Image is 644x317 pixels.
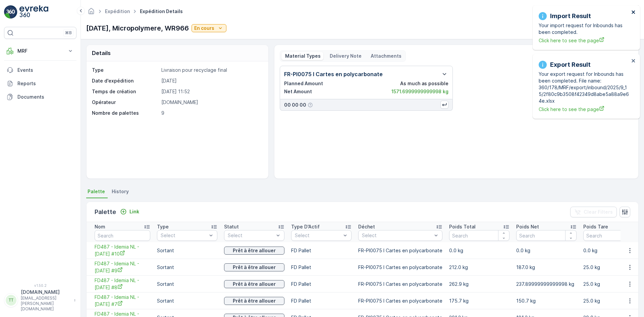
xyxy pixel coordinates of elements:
p: Net Amount [284,88,312,95]
p: 0.0 kg [449,247,509,254]
button: TT[DOMAIN_NAME][EMAIL_ADDRESS][PERSON_NAME][DOMAIN_NAME] [4,289,76,312]
div: TT [6,295,16,306]
img: logo_light-DOdMpM7g.png [19,5,48,19]
p: Link [129,208,139,215]
p: Select [295,232,341,239]
p: En cours [194,25,214,32]
button: Prêt à être allouer [224,297,284,305]
p: Material Types [284,53,321,59]
button: Prêt à être allouer [224,263,284,271]
a: FD487 - Idemia NL - 26.09.2024 #10 [95,244,150,257]
p: FR-PI0075 I Cartes en polycarbonate [358,281,442,287]
p: Date d'expédition [92,77,159,84]
p: Attachments [370,53,401,59]
input: Search [95,230,150,241]
a: FD487 - Idemia NL - 26.09.2024 #9 [95,260,150,274]
p: Prêt à être allouer [233,264,276,271]
p: Nom [95,223,105,230]
p: Import Result [550,11,591,21]
button: Prêt à être allouer [224,247,284,255]
p: Livraison pour recyclage final [161,67,261,73]
p: 175.7 kg [449,298,509,304]
p: Nombre de palettes [92,110,159,116]
p: 9 [161,110,261,116]
p: FR-PI0075 I Cartes en polycarbonate [358,264,442,271]
p: Poids Tare [583,223,608,230]
p: Documents [17,94,74,100]
p: Delivery Note [329,53,362,59]
p: [DATE] [161,77,261,84]
p: Type D'Actif [291,223,320,230]
span: History [112,188,129,195]
a: Expédition [105,8,130,14]
p: FD Pallet [291,264,352,271]
button: En cours [192,24,226,32]
a: FD487 - Idemia NL - 26.09.2024 #8 [95,277,150,291]
p: Statut [224,223,239,230]
p: 262.9 kg [449,281,509,287]
p: 1571.6999999999998 kg [391,88,448,95]
button: close [631,58,636,64]
p: 0.0 kg [516,247,577,254]
p: [EMAIL_ADDRESS][PERSON_NAME][DOMAIN_NAME] [21,296,70,312]
p: Sortant [157,281,217,287]
p: FR-PI0075 I Cartes en polycarbonate [284,70,383,78]
p: 212.0 kg [449,264,509,271]
p: [DATE], Micropolymere, WR966 [86,23,189,33]
button: Link [117,208,142,216]
a: Documents [4,90,76,104]
input: Search [449,230,509,241]
p: Reports [17,80,74,87]
p: Planned Amount [284,80,323,87]
p: Select [362,232,432,239]
p: FD Pallet [291,247,352,254]
p: Export Result [550,60,591,69]
p: Temps de création [92,88,159,95]
p: Poids Total [449,223,476,230]
p: Events [17,67,74,73]
p: 25.0 kg [583,281,644,287]
button: Prêt à être allouer [224,280,284,288]
p: FR-PI0075 I Cartes en polycarbonate [358,247,442,254]
p: Poids Net [516,223,539,230]
p: FD Pallet [291,281,352,287]
p: Prêt à être allouer [233,281,276,287]
span: Palette [88,188,105,195]
p: Palette [95,207,116,217]
p: 00 00 00 [284,102,306,108]
p: Clear Filters [584,209,613,215]
span: v 1.50.2 [4,283,76,287]
button: close [631,9,636,16]
span: FD487 - Idemia NL - [DATE] #7 [95,294,150,308]
p: Prêt à être allouer [233,298,276,304]
p: Sortant [157,298,217,304]
p: [DOMAIN_NAME] [161,99,261,106]
a: Click here to see the page [539,106,629,113]
p: 25.0 kg [583,298,644,304]
p: 237.89999999999998 kg [516,281,577,287]
span: FD487 - Idemia NL - [DATE] #9 [95,260,150,274]
p: Select [228,232,274,239]
input: Search [516,230,577,241]
a: Homepage [88,10,95,16]
p: ⌘B [65,30,72,36]
span: FD487 - Idemia NL - [DATE] #10 [95,244,150,257]
img: logo [4,5,17,19]
button: Clear Filters [570,207,617,217]
a: Events [4,63,76,77]
p: Déchet [358,223,375,230]
p: Sortant [157,264,217,271]
span: FD487 - Idemia NL - [DATE] #8 [95,277,150,291]
p: 0.0 kg [583,247,644,254]
p: 25.0 kg [583,264,644,271]
p: Select [161,232,207,239]
p: FD Pallet [291,298,352,304]
p: Your export request for Inbounds has been completed. File name: 360/178/MRF/export/inbound/2025/9... [539,71,629,104]
a: Click here to see the page [539,37,629,44]
a: Reports [4,77,76,90]
button: MRF [4,44,76,58]
p: As much as possible [400,80,448,87]
p: 150.7 kg [516,298,577,304]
